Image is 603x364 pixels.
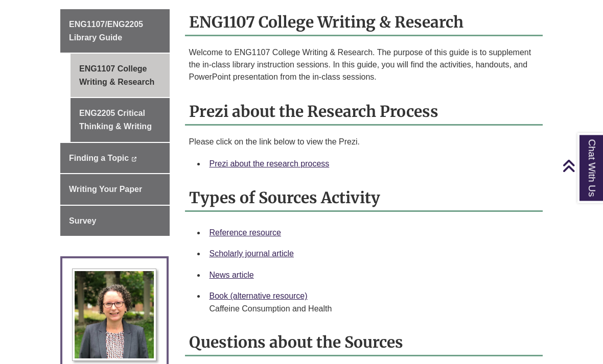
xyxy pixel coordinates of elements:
[210,160,330,168] a: Prezi about the research process
[185,330,543,357] h2: Questions about the Sources
[60,206,170,237] a: Survey
[60,10,170,53] a: ENG1107/ENG2205 Library Guide
[210,303,535,316] div: Caffeine Consumption and Health
[131,157,136,162] i: This link opens in a new window
[72,269,156,361] img: Profile Photo
[71,99,170,142] a: ENG2205 Critical Thinking & Writing
[60,175,170,205] a: Writing Your Paper
[60,143,170,174] a: Finding a Topic
[210,250,294,258] a: Scholarly journal article
[60,10,170,236] div: Guide Page Menu
[189,136,539,149] p: Please click on the link below to view the Prezi.
[185,99,543,126] h2: Prezi about the Research Process
[69,217,96,226] span: Survey
[189,47,539,84] p: Welcome to ENG1107 College Writing & Research. The purpose of this guide is to supplement the in-...
[69,154,129,163] span: Finding a Topic
[562,159,600,173] a: Back to Top
[210,292,308,301] a: Book (alternative resource)
[69,20,143,42] span: ENG1107/ENG2205 Library Guide
[210,229,282,237] a: Reference resource
[69,185,142,194] span: Writing Your Paper
[210,271,254,280] a: News article
[185,10,543,37] h2: ENG1107 College Writing & Research
[71,54,170,98] a: ENG1107 College Writing & Research
[185,185,543,212] h2: Types of Sources Activity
